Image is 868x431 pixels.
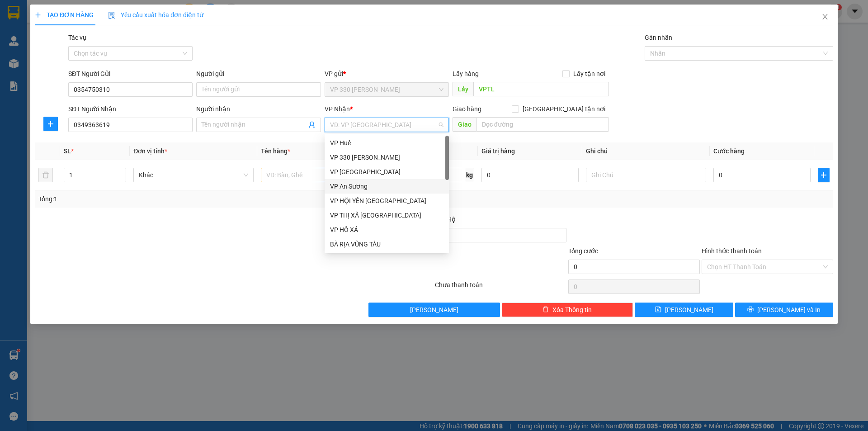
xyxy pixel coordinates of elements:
span: Giao [453,117,476,132]
div: Người nhận [196,104,321,114]
div: BÀ RỊA VŨNG TÀU [330,239,443,249]
div: VP 330 Lê Duẫn [325,150,449,165]
span: printer [747,306,754,313]
span: Yêu cầu xuất hóa đơn điện tử [108,11,203,19]
span: Tên hàng [261,147,290,155]
span: [GEOGRAPHIC_DATA] tận nơi [519,104,609,114]
button: plus [43,117,58,131]
span: Xóa Thông tin [552,305,592,315]
button: deleteXóa Thông tin [502,303,633,317]
button: printer[PERSON_NAME] và In [735,303,833,317]
div: BÀ RỊA VŨNG TÀU [325,237,449,251]
span: close [821,13,829,20]
div: SĐT Người Nhận [68,104,193,114]
span: Giá trị hàng [481,147,515,155]
span: [PERSON_NAME] [665,305,713,315]
button: plus [818,168,830,182]
div: VP An Sương [325,179,449,194]
th: Ghi chú [582,142,710,160]
span: user-add [308,121,316,128]
input: VD: Bàn, Ghế [261,168,381,182]
span: Đơn vị tính [133,147,167,155]
button: save[PERSON_NAME] [635,303,733,317]
div: VP gửi [325,69,449,79]
span: kg [465,168,474,182]
div: VP HỘI YÊN HẢI LĂNG [325,194,449,208]
div: Người gửi [196,69,321,79]
span: plus [35,12,41,18]
div: VP HỘI YÊN [GEOGRAPHIC_DATA] [330,196,443,206]
input: Dọc đường [476,117,609,132]
span: Lấy hàng [453,70,479,77]
span: SL [64,147,71,155]
span: [PERSON_NAME] và In [757,305,821,315]
span: Lấy [453,82,473,96]
span: Thu Hộ [435,216,456,223]
div: VP Huế [325,136,449,150]
span: delete [542,306,549,313]
span: VP 330 Lê Duẫn [330,83,443,96]
button: [PERSON_NAME] [368,303,500,317]
div: VP An Sương [330,181,443,191]
div: VP [GEOGRAPHIC_DATA] [330,167,443,177]
input: Dọc đường [473,82,609,96]
span: VP Nhận [325,105,350,113]
label: Tác vụ [68,34,86,41]
span: Lấy tận nơi [570,69,609,79]
div: VP HỒ XÁ [325,223,449,237]
div: VP THỊ XÃ [GEOGRAPHIC_DATA] [330,210,443,220]
div: SĐT Người Gửi [68,69,193,79]
div: VP 330 [PERSON_NAME] [330,152,443,162]
div: VP Huế [330,138,443,148]
img: icon [108,12,115,19]
div: VP HỒ XÁ [330,225,443,235]
div: Chưa thanh toán [434,280,567,296]
span: [PERSON_NAME] [410,305,458,315]
label: Hình thức thanh toán [702,247,762,255]
label: Gán nhãn [645,34,672,41]
span: plus [44,120,57,128]
span: Khác [139,168,248,182]
span: Tổng cước [568,247,598,255]
span: save [655,306,661,313]
span: Giao hàng [453,105,481,113]
button: Close [812,5,838,30]
input: 0 [481,168,579,182]
span: plus [818,171,829,179]
span: TẠO ĐƠN HÀNG [35,11,94,19]
div: Tổng: 1 [38,194,335,204]
button: delete [38,168,53,182]
div: VP Đà Lạt [325,165,449,179]
input: Ghi Chú [586,168,706,182]
span: Cước hàng [713,147,745,155]
div: VP THỊ XÃ QUẢNG TRỊ [325,208,449,223]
